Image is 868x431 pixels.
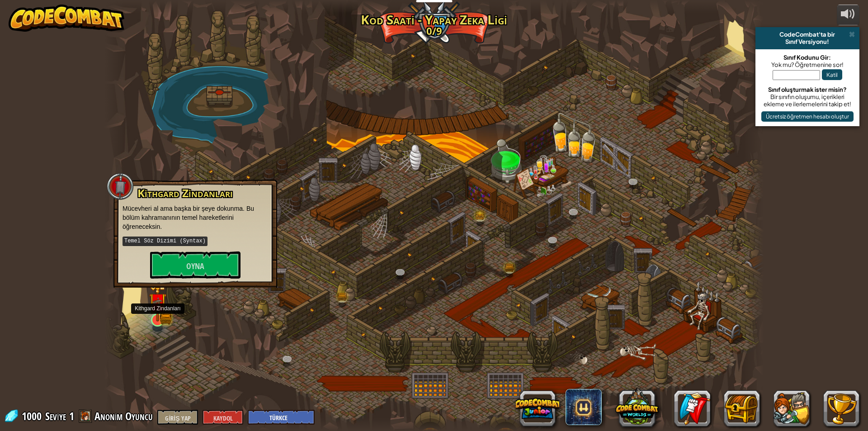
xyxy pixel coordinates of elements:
[137,185,233,200] font: Kithgard Zindanları
[766,113,849,120] font: Ücretsiz öğretmen hesabı oluştur
[771,61,844,68] font: Yok mu? Öğretmenine sor!
[45,409,66,423] font: Seviye
[337,293,347,301] img: bronze-chest.png
[779,31,835,38] font: CodeCombat'ta bir
[94,409,153,423] font: Anonim Oyuncu
[826,71,838,78] font: Katil
[123,205,254,230] font: Mücevheri al ama başka bir şeye dokunma. Bu bölüm kahramanının temel hareketlerini öğreneceksin.
[213,414,233,422] font: Kaydol
[149,282,166,321] img: level-banner-unlock.png
[822,69,842,80] button: Katil
[764,93,851,108] font: Bir sınıfın oluşumu, içerikleri ekleme ve ilerlemelerini takip et!
[22,409,42,423] font: 1000
[475,212,485,220] img: gold-chest.png
[203,410,243,425] button: Kaydol
[9,5,124,32] img: CodeCombat - Oyun oynayarak kodlamayı öğrenin
[761,111,854,122] button: Ücretsiz öğretmen hesabı oluştur
[785,38,829,45] font: Sınıf Versiyonu!
[186,260,204,272] font: Oyna
[768,86,847,93] font: Sınıf oluşturmak ister misin?
[157,410,198,425] button: Giriş Yap
[152,297,163,308] img: portrait.png
[837,5,859,26] button: Sesi ayarla
[165,414,190,422] font: Giriş Yap
[123,237,208,246] kbd: Temel Söz Dizimi (Syntax)
[160,312,171,325] img: bronze-chest.png
[783,54,831,61] font: Sınıf Kodunu Gir:
[150,251,241,279] button: Oyna
[505,264,514,272] img: bronze-chest.png
[69,409,74,423] font: 1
